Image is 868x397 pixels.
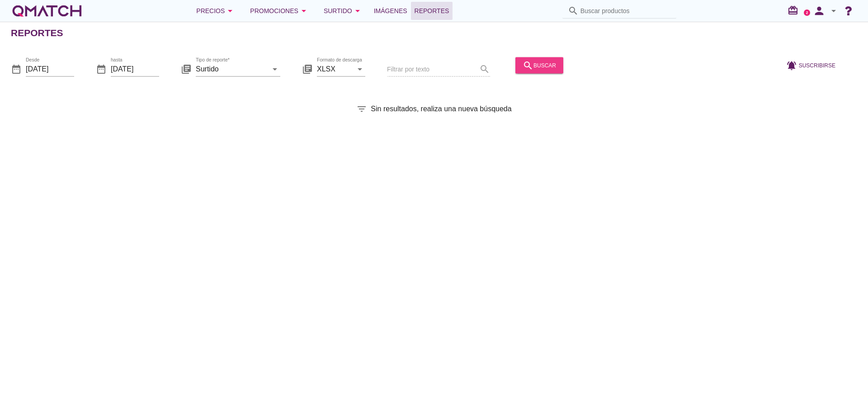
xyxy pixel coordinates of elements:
[799,61,835,69] span: Suscribirse
[779,57,843,73] button: Suscribirse
[580,4,671,18] input: Buscar productos
[568,5,579,16] i: search
[269,63,280,74] i: arrow_drop_down
[302,63,313,74] i: library_books
[316,2,370,20] button: Surtido
[196,5,236,16] div: Precios
[11,26,63,40] h2: Reportes
[250,5,309,16] div: Promociones
[11,63,22,74] i: date_range
[352,5,363,16] i: arrow_drop_down
[324,5,363,16] div: Surtido
[806,10,808,14] text: 2
[804,9,810,16] a: 2
[11,2,83,20] a: white-qmatch-logo
[810,5,828,17] i: person
[411,2,453,20] a: Reportes
[96,63,107,74] i: date_range
[786,60,799,71] i: notifications_active
[111,61,159,76] input: hasta
[225,5,236,16] i: arrow_drop_down
[415,5,449,16] span: Reportes
[370,2,411,20] a: Imágenes
[298,5,309,16] i: arrow_drop_down
[356,104,367,114] i: filter_list
[371,104,511,114] span: Sin resultados, realiza una nueva búsqueda
[374,5,407,16] span: Imágenes
[181,63,192,74] i: library_books
[523,60,533,71] i: search
[243,2,316,20] button: Promociones
[189,2,243,20] button: Precios
[26,61,74,76] input: Desde
[354,63,365,74] i: arrow_drop_down
[317,61,353,76] input: Formato de descarga
[515,57,563,73] button: buscar
[196,61,268,76] input: Tipo de reporte*
[828,5,839,16] i: arrow_drop_down
[523,60,556,71] div: buscar
[788,5,802,16] i: redeem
